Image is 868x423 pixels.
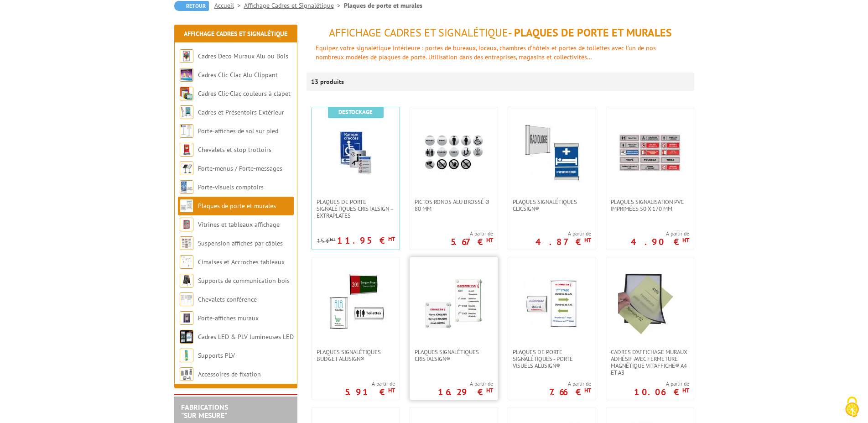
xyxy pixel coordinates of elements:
img: Supports de communication bois [180,274,193,287]
img: Cadres Clic-Clac couleurs à clapet [180,87,193,100]
p: 11.95 € [337,238,395,243]
img: Plaques signalétiques CristalSign® [422,271,486,335]
img: Plaques de porte et murales [180,199,193,213]
a: Plaques de porte signalétiques CristalSign – extraplates [312,198,400,219]
img: Cimaises et Accroches tableaux [180,255,193,269]
h1: - Plaques de porte et murales [307,27,694,39]
img: Porte-affiches muraux [180,311,193,325]
img: Plaques de porte signalétiques CristalSign – extraplates [324,121,388,185]
span: A partir de [535,230,591,237]
span: A partir de [549,380,591,387]
font: Equipez votre signalétique intérieure : portes de bureaux, locaux, chambres d'hôtels et portes de... [316,44,656,61]
img: Chevalets et stop trottoirs [180,143,193,157]
p: 5.91 € [345,389,395,395]
img: Plaques signalisation PVC imprimées 50 x 170 mm [618,121,682,185]
a: Porte-visuels comptoirs [198,183,264,191]
a: Porte-menus / Porte-messages [198,164,282,172]
sup: HT [682,236,689,244]
sup: HT [682,386,689,394]
span: A partir de [451,230,493,237]
a: Plaques signalisation PVC imprimées 50 x 170 mm [606,198,694,212]
span: Affichage Cadres et Signalétique [329,26,508,40]
img: Porte-affiches de sol sur pied [180,124,193,138]
p: 4.87 € [535,239,591,245]
a: Suspension affiches par câbles [198,239,283,247]
a: Supports de communication bois [198,277,290,285]
a: Plaques signalétiques CristalSign® [410,349,498,362]
a: Affichage Cadres et Signalétique [184,30,287,38]
a: Cadres Deco Muraux Alu ou Bois [198,52,288,60]
sup: HT [330,236,336,242]
img: Plaques Signalétiques Budget AluSign® [324,271,388,335]
span: Plaques signalétiques ClicSign® [513,198,591,212]
a: Accueil [214,1,244,10]
a: Chevalets et stop trottoirs [198,146,271,154]
a: Cimaises et Accroches tableaux [198,258,285,266]
img: Cadres d’affichage muraux adhésif avec fermeture magnétique VIT’AFFICHE® A4 et A3 [618,271,682,335]
a: Plaques Signalétiques Budget AluSign® [312,349,400,362]
a: Chevalets conférence [198,295,257,303]
p: 10.06 € [634,389,689,395]
span: A partir de [631,230,689,237]
img: Cadres LED & PLV lumineuses LED [180,330,193,344]
img: Suspension affiches par câbles [180,236,193,250]
a: Cadres LED & PLV lumineuses LED [198,333,294,341]
a: Plaques de porte et murales [198,202,276,210]
p: 7.66 € [549,389,591,395]
img: Cadres Clic-Clac Alu Clippant [180,68,193,82]
span: Plaques de porte signalétiques CristalSign – extraplates [317,198,395,219]
img: Vitrines et tableaux affichage [180,218,193,231]
img: Cadres et Présentoirs Extérieur [180,105,193,119]
a: Vitrines et tableaux affichage [198,220,280,229]
p: 13 produits [311,73,345,91]
img: Accessoires de fixation [180,367,193,381]
p: 15 € [317,238,336,245]
a: Plaques signalétiques ClicSign® [508,198,596,212]
p: 5.67 € [451,239,493,245]
span: Pictos ronds alu brossé Ø 80 mm [415,198,493,212]
span: Plaques Signalétiques Budget AluSign® [317,349,395,362]
a: Affichage Cadres et Signalétique [244,1,344,10]
sup: HT [388,235,395,243]
img: Plaques de porte signalétiques - Porte Visuels AluSign® [520,271,584,335]
span: Plaques signalétiques CristalSign® [415,349,493,362]
a: Accessoires de fixation [198,370,261,378]
img: Cadres Deco Muraux Alu ou Bois [180,49,193,63]
a: Supports PLV [198,351,235,360]
a: Plaques de porte signalétiques - Porte Visuels AluSign® [508,349,596,369]
a: Porte-affiches de sol sur pied [198,127,278,135]
a: Pictos ronds alu brossé Ø 80 mm [410,198,498,212]
img: Supports PLV [180,349,193,362]
button: Cookies (fenêtre modale) [836,392,868,423]
img: Cookies (fenêtre modale) [841,396,863,418]
sup: HT [584,386,591,394]
span: A partir de [345,380,395,387]
span: Plaques signalisation PVC imprimées 50 x 170 mm [611,198,689,212]
img: Porte-visuels comptoirs [180,180,193,194]
a: Cadres et Présentoirs Extérieur [198,108,284,116]
span: Cadres d’affichage muraux adhésif avec fermeture magnétique VIT’AFFICHE® A4 et A3 [611,349,689,376]
img: Plaques signalétiques ClicSign® [520,121,584,185]
a: Retour [174,1,209,11]
img: Pictos ronds alu brossé Ø 80 mm [422,121,486,185]
span: A partir de [634,380,689,387]
p: 4.90 € [631,239,689,245]
a: Cadres d’affichage muraux adhésif avec fermeture magnétique VIT’AFFICHE® A4 et A3 [606,349,694,376]
img: Porte-menus / Porte-messages [180,162,193,175]
a: Cadres Clic-Clac couleurs à clapet [198,89,291,98]
p: 16.29 € [438,389,493,395]
sup: HT [584,236,591,244]
sup: HT [388,386,395,394]
span: Plaques de porte signalétiques - Porte Visuels AluSign® [513,349,591,369]
sup: HT [486,236,493,244]
sup: HT [486,386,493,394]
a: Cadres Clic-Clac Alu Clippant [198,71,278,79]
li: Plaques de porte et murales [344,1,422,10]
b: Destockage [338,108,373,116]
span: A partir de [438,380,493,387]
a: Porte-affiches muraux [198,314,259,322]
img: Chevalets conférence [180,292,193,306]
a: FABRICATIONS"Sur Mesure" [181,402,228,420]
